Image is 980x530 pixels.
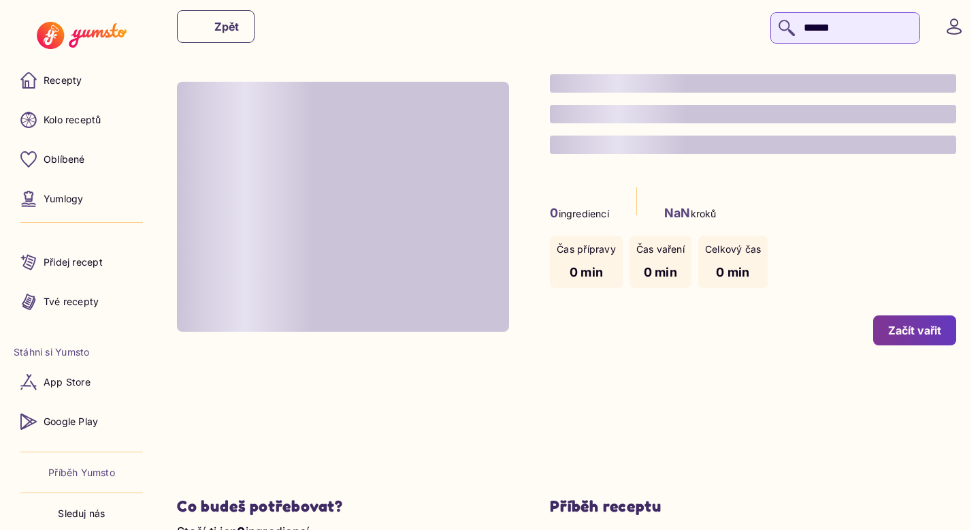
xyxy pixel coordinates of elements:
p: Tvé recepty [44,295,99,309]
a: Recepty [14,64,150,97]
p: Sleduj nás [58,507,105,520]
p: Celkový čas [705,243,761,256]
button: Začít vařit [873,315,956,345]
p: Přidej recept [44,255,103,269]
img: Yumsto logo [37,22,126,49]
a: Kolo receptů [14,104,150,136]
p: Čas vaření [636,243,685,256]
p: Recepty [44,74,82,87]
p: Kolo receptů [44,113,101,127]
h1: null [550,68,956,160]
span: Loading content [177,82,509,331]
span: 0 [550,206,558,220]
a: App Store [14,366,150,399]
p: Yumlogy [44,192,83,206]
a: Oblíbené [14,143,150,176]
button: Zpět [177,10,255,43]
span: 0 min [570,265,603,279]
a: Přidej recept [14,246,150,279]
a: Yumlogy [14,183,150,215]
div: Zpět [193,18,239,35]
p: ingrediencí [550,204,609,222]
h2: Co budeš potřebovat? [177,497,509,516]
a: Google Play [14,405,150,438]
p: kroků [664,204,717,222]
p: Oblíbené [44,153,85,166]
span: Loading content [550,136,956,154]
a: Příběh Yumsto [48,466,115,480]
span: NaN [664,206,691,220]
p: App Store [44,375,91,389]
li: Stáhni si Yumsto [14,345,150,359]
div: Začít vařit [888,323,941,338]
div: Loading image [177,82,509,331]
span: Loading content [550,74,956,93]
span: 0 min [716,265,749,279]
span: Loading content [550,105,956,123]
a: Tvé recepty [14,285,150,318]
p: Google Play [44,415,98,428]
h3: Příběh receptu [550,497,956,516]
p: Čas přípravy [557,243,616,256]
span: 0 min [644,265,677,279]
